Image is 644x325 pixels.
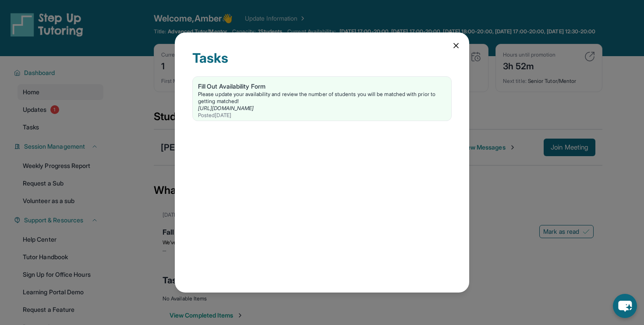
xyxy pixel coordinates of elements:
div: Please update your availability and review the number of students you will be matched with prior ... [198,91,446,105]
div: Posted [DATE] [198,112,446,119]
a: Fill Out Availability FormPlease update your availability and review the number of students you w... [193,77,451,121]
div: Tasks [192,50,452,76]
button: chat-button [613,294,637,318]
div: Fill Out Availability Form [198,82,446,91]
a: [URL][DOMAIN_NAME] [198,105,254,111]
